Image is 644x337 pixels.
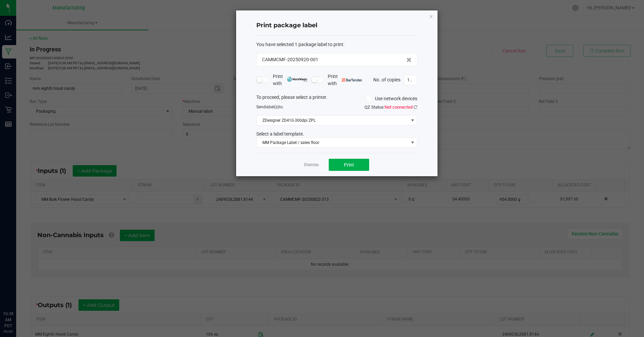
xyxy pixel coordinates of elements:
span: ZDesigner ZD410-300dpi ZPL [257,116,409,125]
span: Print [344,162,354,167]
span: Print with [273,73,308,87]
button: Print [329,159,369,171]
span: No. of copies [373,77,400,82]
span: You have selected 1 package label to print [256,42,343,47]
div: To proceed, please select a printer. [251,94,422,104]
span: label(s) [265,105,279,109]
img: bartender.png [342,78,362,82]
span: Not connected [385,105,413,110]
iframe: Resource center unread badge [20,282,28,290]
div: Select a label template. [251,130,422,138]
span: QZ Status: [364,105,417,110]
div: : [256,41,417,48]
a: Dismiss [304,162,319,168]
span: Send to: [256,105,284,109]
h4: Print package label [256,21,417,30]
span: Print with [328,73,362,87]
label: Use network devices [366,95,417,102]
span: CAMMCMF-20250920-001 [262,56,318,63]
iframe: Resource center [7,283,27,303]
img: mark_magic_cybra.png [287,77,308,82]
span: MM Package Label / sales floor [257,138,409,147]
